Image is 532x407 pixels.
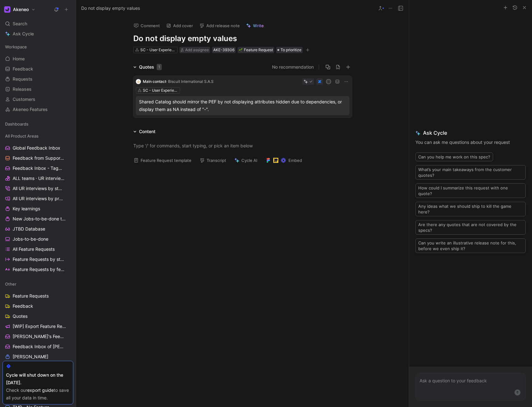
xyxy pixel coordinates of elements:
button: What’s your main takeaways from the customer quotes? [415,165,526,180]
a: Ask Cycle [3,29,73,39]
a: Feature Requests by status [3,255,73,264]
div: Shared Catalog should mirror the PEF by not displaying attributes hidden due to dependencies, or ... [139,98,346,113]
span: Feedback [13,303,33,309]
span: Ask Cycle [415,129,526,137]
button: Add cover [163,21,196,30]
div: Quotes1 [131,63,164,71]
a: JTBD Database [3,224,73,234]
div: 1 [157,64,162,70]
button: Are there any quotes that are not covered by the specs? [415,220,526,235]
span: Feature Requests [13,293,49,299]
p: You can ask me questions about your request [415,139,526,146]
span: Jobs-to-be-done [13,236,48,242]
a: Global Feedback Inbox [3,143,73,153]
button: Embed [263,156,305,165]
span: [WIP] Export Feature Requests by Company [13,323,67,330]
button: AkeneoAkeneo [3,5,37,14]
div: Dashboards [3,119,73,129]
a: Customers [3,95,73,104]
span: Workspace [5,44,27,50]
span: Releases [13,86,32,92]
a: [PERSON_NAME]'s Feedback Inbox [3,332,73,341]
span: Feature Requests by status [13,256,65,262]
span: All UR interviews by status [13,185,65,192]
span: Key learnings [13,206,40,212]
span: Do not display empty values [81,4,140,12]
a: New Jobs-to-be-done to review ([PERSON_NAME]) [3,214,73,224]
span: New Jobs-to-be-done to review ([PERSON_NAME]) [13,216,68,222]
span: · Biscuit International S.A.S [166,79,214,84]
a: Home [3,54,73,64]
span: Dashboards [5,121,28,127]
span: ALL teams · UR interviews [13,175,65,182]
div: Feature Request [239,47,273,53]
div: Other [3,279,73,289]
a: Feedback Inbox of [PERSON_NAME] [3,342,73,351]
span: Feedback [13,66,33,72]
a: Releases [3,84,73,94]
span: Feedback Inbox - Tagging [13,165,65,171]
a: Feature Requests [3,291,73,301]
div: Quotes [139,63,162,71]
span: Write [253,23,264,28]
a: Feedback [3,301,73,311]
span: Feature Requests by feature [13,266,65,273]
button: No recommendation [272,63,314,71]
div: Check our to save all your data in time. [6,386,70,402]
button: Add release note [196,21,243,30]
a: Feedback from Support Team [3,153,73,163]
div: S [326,79,330,83]
a: Feature Requests by feature [3,265,73,274]
span: Other [5,281,16,287]
span: Ask Cycle [13,30,34,38]
span: Search [13,20,27,28]
a: Jobs-to-be-done [3,234,73,244]
button: Feature Request template [131,156,194,165]
span: Global Feedback Inbox [13,145,60,151]
h1: Akeneo [13,7,29,12]
span: Feedback Inbox of [PERSON_NAME] [13,343,66,350]
span: Feedback from Support Team [13,155,65,161]
a: Requests [3,74,73,84]
a: Quotes [3,311,73,321]
a: [PERSON_NAME] [3,352,73,361]
div: Dashboards [3,119,73,131]
div: Search [3,19,73,28]
button: Transcript [197,156,229,165]
span: All UR interviews by projects [13,195,65,202]
button: Can you write an illustrative release note for this, before we even ship it? [415,238,526,253]
span: Add assignee [185,47,209,52]
span: All Feature Requests [13,246,55,252]
img: Akeneo [4,6,10,13]
span: Customers [13,96,35,102]
span: Akeneo Features [13,106,48,113]
a: Akeneo Features [3,105,73,114]
a: All Feature Requests [3,244,73,254]
button: Comment [131,21,163,30]
button: How could I summarize this request with one quote? [415,183,526,198]
a: All UR interviews by status [3,184,73,193]
a: Feedback [3,64,73,74]
div: All Product AreasGlobal Feedback InboxFeedback from Support TeamFeedback Inbox - TaggingALL teams... [3,131,73,274]
span: Quotes [13,313,27,319]
button: Can you help me work on this spec? [415,152,493,161]
div: Workspace [3,42,73,52]
div: All Product Areas [3,131,73,141]
span: [PERSON_NAME]'s Feedback Inbox [13,333,66,340]
div: Content [131,128,158,135]
button: Any ideas what we should ship to kill the game here? [415,202,526,216]
span: To prioritize [281,47,301,53]
span: Home [13,56,25,62]
img: logo [136,79,141,84]
div: SC - User Experience [143,87,178,94]
div: 🌱Feature Request [238,47,274,53]
a: [WIP] Export Feature Requests by Company [3,322,73,331]
a: ALL teams · UR interviews [3,174,73,183]
div: Content [139,128,155,135]
span: JTBD Database [13,226,45,232]
img: 🌱 [239,48,243,52]
div: AKE-39306 [213,47,234,53]
a: Feedback Inbox - Tagging [3,163,73,173]
span: [PERSON_NAME] [13,354,48,360]
a: export guide [27,387,54,393]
